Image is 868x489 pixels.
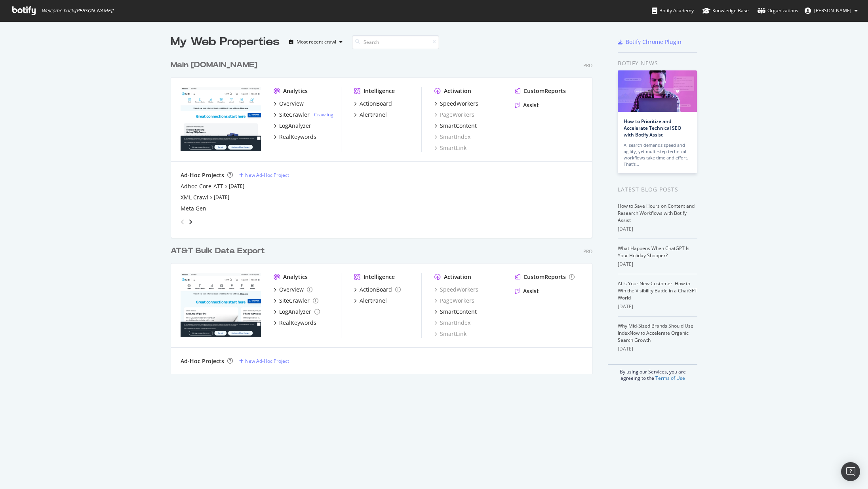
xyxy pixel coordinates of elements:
[245,172,289,178] div: New Ad-Hoc Project
[515,273,575,281] a: CustomReports
[798,4,864,17] button: [PERSON_NAME]
[626,38,681,46] div: Botify Chrome Plugin
[618,226,697,233] div: [DATE]
[42,8,113,14] span: Welcome back, [PERSON_NAME] !
[618,303,697,310] div: [DATE]
[515,101,539,109] a: Assist
[354,286,401,294] a: ActionBoard
[274,111,333,119] a: SiteCrawler- Crawling
[841,462,860,481] div: Open Intercom Messenger
[279,133,316,141] div: RealKeywords
[702,7,749,15] div: Knowledge Base
[652,7,694,15] div: Botify Academy
[354,100,392,108] a: ActionBoard
[181,205,206,212] a: Meta Gen
[434,122,477,130] a: SmartContent
[364,87,395,95] div: Intelligence
[434,319,470,327] a: SmartIndex
[279,286,304,294] div: Overview
[624,118,681,138] a: How to Prioritize and Accelerate Technical SEO with Botify Assist
[274,133,316,141] a: RealKeywords
[618,280,697,301] a: AI Is Your New Customer: How to Win the Visibility Battle in a ChatGPT World
[440,308,477,316] div: SmartContent
[279,111,310,119] div: SiteCrawler
[618,70,697,112] img: How to Prioritize and Accelerate Technical SEO with Botify Assist
[279,122,311,130] div: LogAnalyzer
[354,297,387,305] a: AlertPanel
[440,100,478,108] div: SpeedWorkers
[583,62,592,69] div: Pro
[624,142,691,167] div: AI search demands speed and agility, yet multi-step technical workflows take time and effort. Tha...
[229,183,244,190] a: [DATE]
[434,330,466,338] div: SmartLink
[181,182,223,190] a: Adhoc-Core-ATT
[274,319,316,327] a: RealKeywords
[618,38,681,46] a: Botify Chrome Plugin
[283,273,308,281] div: Analytics
[364,273,395,281] div: Intelligence
[434,144,466,152] a: SmartLink
[360,286,392,294] div: ActionBoard
[583,248,592,255] div: Pro
[177,216,188,228] div: angle-left
[434,100,478,108] a: SpeedWorkers
[274,297,318,305] a: SiteCrawler
[618,345,697,353] div: [DATE]
[523,87,566,95] div: CustomReports
[360,297,387,305] div: AlertPanel
[360,111,387,119] div: AlertPanel
[181,273,261,337] img: attbulkexport.com
[352,35,439,49] input: Search
[171,245,268,257] a: AT&T Bulk Data Export
[618,185,697,194] div: Latest Blog Posts
[523,287,539,295] div: Assist
[523,273,566,281] div: CustomReports
[655,375,685,381] a: Terms of Use
[434,297,474,305] div: PageWorkers
[758,7,798,15] div: Organizations
[279,100,304,108] div: Overview
[279,297,310,305] div: SiteCrawler
[181,171,224,179] div: Ad-Hoc Projects
[814,7,851,14] span: Linda Vasquez
[239,172,289,178] a: New Ad-Hoc Project
[354,111,387,119] a: AlertPanel
[618,203,695,224] a: How to Save Hours on Content and Research Workflows with Botify Assist
[279,319,316,327] div: RealKeywords
[618,322,693,343] a: Why Mid-Sized Brands Should Use IndexNow to Accelerate Organic Search Growth
[181,193,208,201] a: XML Crawl
[360,100,392,108] div: ActionBoard
[618,261,697,268] div: [DATE]
[515,287,539,295] a: Assist
[274,286,312,294] a: Overview
[444,87,471,95] div: Activation
[274,308,320,316] a: LogAnalyzer
[181,357,224,365] div: Ad-Hoc Projects
[171,59,261,71] a: Main [DOMAIN_NAME]
[239,358,289,364] a: New Ad-Hoc Project
[434,133,470,141] a: SmartIndex
[618,245,689,259] a: What Happens When ChatGPT Is Your Holiday Shopper?
[515,87,566,95] a: CustomReports
[279,308,311,316] div: LogAnalyzer
[274,100,304,108] a: Overview
[188,218,193,226] div: angle-right
[171,59,257,71] div: Main [DOMAIN_NAME]
[297,40,336,44] div: Most recent crawl
[434,308,477,316] a: SmartContent
[181,87,261,151] img: att.com
[214,194,229,201] a: [DATE]
[171,34,280,50] div: My Web Properties
[311,111,333,118] div: -
[286,36,346,48] button: Most recent crawl
[434,286,478,294] a: SpeedWorkers
[618,59,697,68] div: Botify news
[440,122,477,130] div: SmartContent
[274,122,311,130] a: LogAnalyzer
